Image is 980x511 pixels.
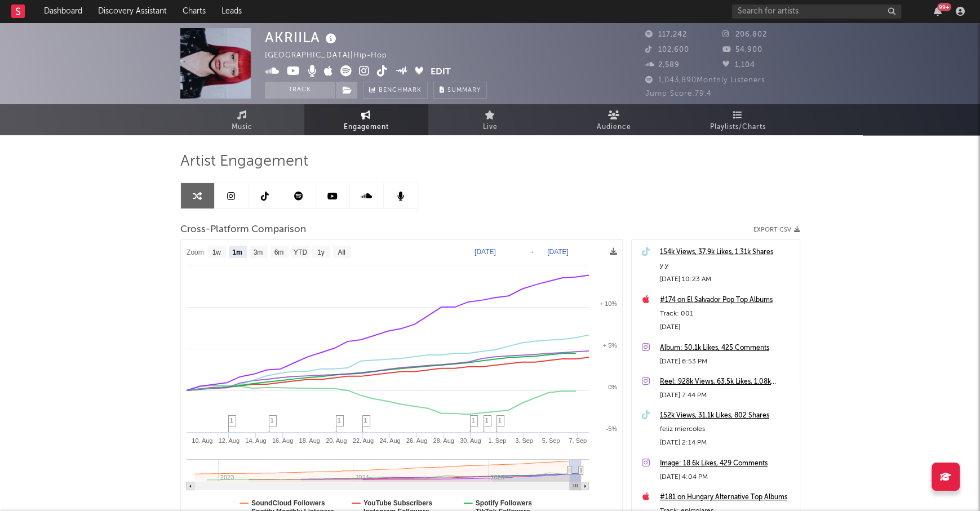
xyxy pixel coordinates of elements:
span: Music [232,121,252,134]
span: Audience [597,121,631,134]
div: [DATE] 7:44 PM [660,389,794,402]
text: 20. Aug [326,437,347,444]
text: Zoom [187,248,204,256]
text: 5. Sep [542,437,560,444]
button: Export CSV [753,226,800,233]
span: Artist Engagement [180,155,308,168]
text: 24. Aug [379,437,400,444]
div: Track: 001 [660,307,794,321]
text: 28. Aug [433,437,454,444]
span: Benchmark [379,84,422,97]
text: -5% [606,425,617,432]
div: [DATE] 2:14 PM [660,436,794,450]
input: Search for artists [732,5,901,19]
button: 99+ [934,7,942,16]
a: Audience [552,104,676,135]
span: Playlists/Charts [710,121,766,134]
a: Reel: 928k Views, 63.5k Likes, 1.08k Comments [660,375,794,389]
text: 30. Aug [460,437,481,444]
span: Engagement [344,121,389,134]
text: → [528,248,535,256]
text: 18. Aug [299,437,320,444]
text: YouTube Subscribers [363,499,432,507]
a: Image: 18.6k Likes, 429 Comments [660,457,794,470]
text: All [338,248,345,256]
span: 117,242 [645,31,687,38]
text: 1y [317,248,325,256]
button: Edit [431,65,451,79]
text: 7. Sep [569,437,587,444]
text: 1m [232,248,242,256]
a: Playlists/Charts [676,104,800,135]
a: 154k Views, 37.9k Likes, 1.31k Shares [660,246,794,259]
span: Cross-Platform Comparison [180,223,306,237]
text: Spotify Followers [475,499,531,507]
text: 26. Aug [406,437,427,444]
div: [GEOGRAPHIC_DATA] | Hip-Hop [265,49,400,63]
div: [DATE] 6:53 PM [660,355,794,368]
span: 2,589 [645,61,680,69]
text: [DATE] [547,248,569,256]
text: SoundCloud Followers [251,499,325,507]
span: 1 [338,417,341,424]
div: [DATE] [660,321,794,334]
text: 3. Sep [515,437,533,444]
text: 10. Aug [192,437,212,444]
a: #181 on Hungary Alternative Top Albums [660,491,794,504]
div: [DATE] 4:04 PM [660,470,794,484]
text: 22. Aug [352,437,373,444]
text: 6m [274,248,283,256]
span: 54,900 [722,46,762,54]
a: Engagement [304,104,428,135]
button: Track [265,82,335,99]
a: Music [180,104,304,135]
text: 12. Aug [218,437,239,444]
text: + 10% [599,300,617,307]
a: Benchmark [363,82,428,99]
a: Album: 50.1k Likes, 425 Comments [660,341,794,355]
span: 206,802 [722,31,767,38]
text: YTD [293,248,307,256]
button: Summary [433,82,487,99]
text: 14. Aug [245,437,266,444]
text: 16. Aug [272,437,292,444]
a: #174 on El Salvador Pop Top Albums [660,294,794,307]
div: feliz miercoles [660,423,794,436]
div: y.y [660,259,794,273]
text: 3m [253,248,263,256]
a: Live [428,104,552,135]
span: 1,104 [722,61,755,69]
span: 102,600 [645,46,689,54]
span: 1 [230,417,233,424]
text: 1. Sep [488,437,506,444]
span: 1 [364,417,367,424]
text: [DATE] [475,248,496,256]
div: [DATE] 10:23 AM [660,273,794,286]
span: 1,043,890 Monthly Listeners [645,77,765,84]
div: 99 + [937,3,951,11]
text: 0% [608,384,617,390]
text: + 5% [602,342,617,349]
text: 1w [212,248,221,256]
span: 1 [472,417,475,424]
span: Summary [447,87,481,94]
span: 1 [498,417,502,424]
span: Jump Score: 79.4 [645,90,712,97]
span: 1 [485,417,489,424]
div: AKRIILA [265,28,339,47]
a: 152k Views, 31.1k Likes, 802 Shares [660,409,794,423]
span: Live [483,121,498,134]
span: 1 [271,417,274,424]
